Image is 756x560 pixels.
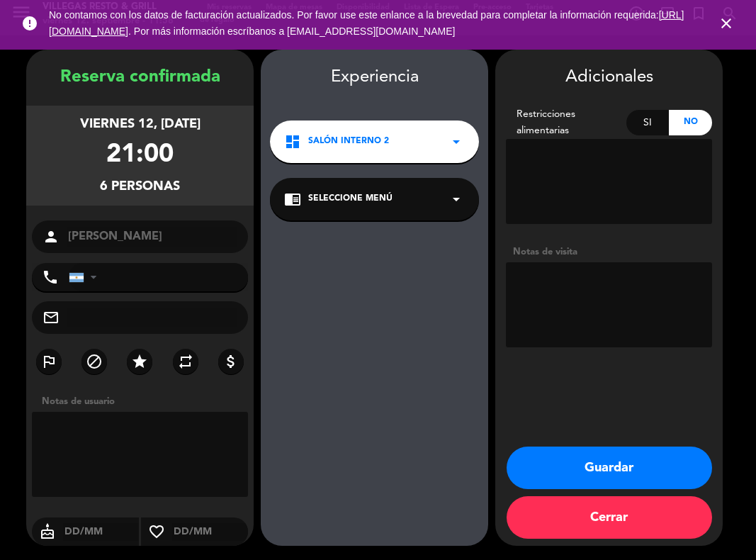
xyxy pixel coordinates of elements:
div: Adicionales [506,64,712,91]
span: Salón Interno 2 [308,135,389,149]
i: repeat [177,353,194,370]
a: . Por más información escríbanos a [EMAIL_ADDRESS][DOMAIN_NAME] [128,26,455,37]
div: Notas de usuario [35,394,254,409]
i: arrow_drop_down [448,191,465,208]
i: close [718,15,735,32]
i: attach_money [222,353,239,370]
div: 21:00 [106,135,174,177]
i: phone [42,269,59,286]
div: viernes 12, [DATE] [80,114,201,135]
div: Restricciones alimentarias [506,106,626,139]
i: chrome_reader_mode [284,191,301,208]
i: block [86,353,103,370]
span: Seleccione Menú [308,192,393,206]
i: star [131,353,148,370]
div: 6 personas [100,177,180,197]
button: Guardar [507,447,712,489]
i: mail_outline [43,309,60,326]
i: dashboard [284,133,301,150]
div: No [669,110,712,135]
div: Reserva confirmada [26,64,254,91]
i: error [21,15,38,32]
input: DD/MM [172,523,248,541]
i: cake [32,523,63,540]
i: favorite_border [141,523,172,540]
input: DD/MM [63,523,139,541]
div: Argentina: +54 [69,264,102,291]
div: Notas de visita [506,245,712,259]
i: outlined_flag [40,353,57,370]
button: Cerrar [507,496,712,539]
i: person [43,228,60,245]
a: [URL][DOMAIN_NAME] [49,9,684,37]
i: arrow_drop_down [448,133,465,150]
div: Experiencia [261,64,488,91]
div: Si [626,110,670,135]
span: No contamos con los datos de facturación actualizados. Por favor use este enlance a la brevedad p... [49,9,684,37]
